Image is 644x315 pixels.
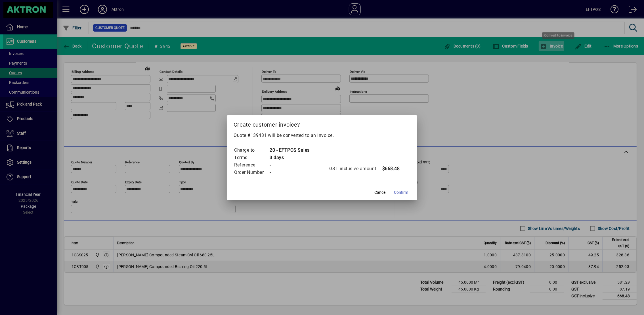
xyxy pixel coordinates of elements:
td: Charge to [234,147,269,154]
td: $668.48 [382,165,405,172]
td: 3 days [269,154,310,161]
td: Terms [234,154,269,161]
button: Confirm [392,188,410,198]
button: Cancel [371,188,389,198]
td: - [269,161,310,169]
td: Order Number [234,169,269,176]
td: - [269,169,310,176]
td: Reference [234,161,269,169]
h2: Create customer invoice? [227,115,417,132]
td: 20 - EFTPOS Sales [269,147,310,154]
td: GST inclusive amount [329,165,382,172]
span: Confirm [394,190,408,195]
p: Quote #139431 will be converted to an invoice. [234,132,410,139]
span: Cancel [374,190,386,195]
